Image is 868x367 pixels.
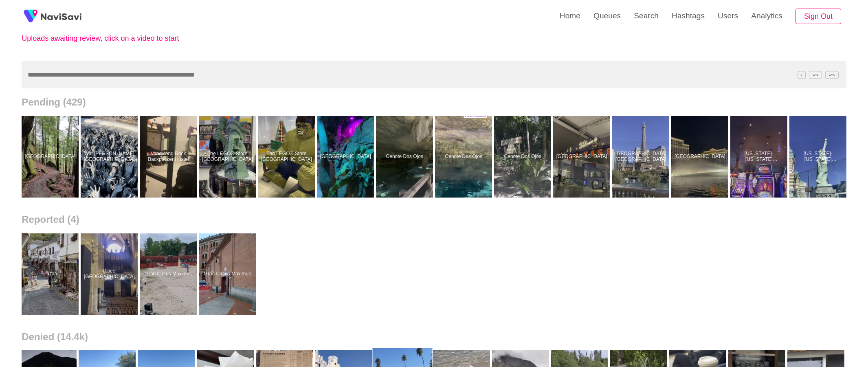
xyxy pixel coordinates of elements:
[22,97,846,108] h2: Pending (429)
[22,34,201,43] p: Uploads awaiting review, click on a video to start
[730,116,789,198] a: [US_STATE]-[US_STATE][GEOGRAPHIC_DATA]New York-New York Hotel & Casino
[20,6,41,26] img: fireSpot
[140,233,199,315] a: Gran Circus MaximusGran Circus Maximus
[22,331,846,343] h2: Denied (14.4k)
[41,12,81,20] img: fireSpot
[825,71,839,79] span: C^K
[795,9,841,24] button: Sign Out
[789,116,848,198] a: [US_STATE]-[US_STATE][GEOGRAPHIC_DATA]New York-New York Hotel & Casino
[22,233,81,315] a: PazariPazari
[258,116,317,198] a: The LEGO® Store [GEOGRAPHIC_DATA]The LEGO® Store Fifth Avenue
[22,214,846,225] h2: Reported (4)
[199,233,258,315] a: Gran Circus MaximusGran Circus Maximus
[435,116,494,198] a: Cenote Dos OjosCenote Dos Ojos
[494,116,553,198] a: Cenote Dos OjosCenote Dos Ojos
[199,116,258,198] a: The LEGO® Store [GEOGRAPHIC_DATA]The LEGO® Store Fifth Avenue
[612,116,671,198] a: [GEOGRAPHIC_DATA] [GEOGRAPHIC_DATA]Paris Las Vegas
[671,116,730,198] a: [GEOGRAPHIC_DATA]Bellagio Fountain
[81,116,140,198] a: Wat [PERSON_NAME][GEOGRAPHIC_DATA]Wat Rong Khun - White Temple
[809,71,822,79] span: C^J
[22,116,81,198] a: [GEOGRAPHIC_DATA]Hocking Hills State Park
[798,71,806,79] span: /
[553,116,612,198] a: [GEOGRAPHIC_DATA]Las Vegas Airport
[376,116,435,198] a: Cenote Dos OjosCenote Dos Ojos
[81,233,140,315] a: Place [GEOGRAPHIC_DATA]Place Basilique Saint Sernin
[140,116,199,198] a: Vangvieng Rock Backpacker HostelVangvieng Rock Backpacker Hostel
[317,116,376,198] a: [GEOGRAPHIC_DATA]Catawba Science Center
